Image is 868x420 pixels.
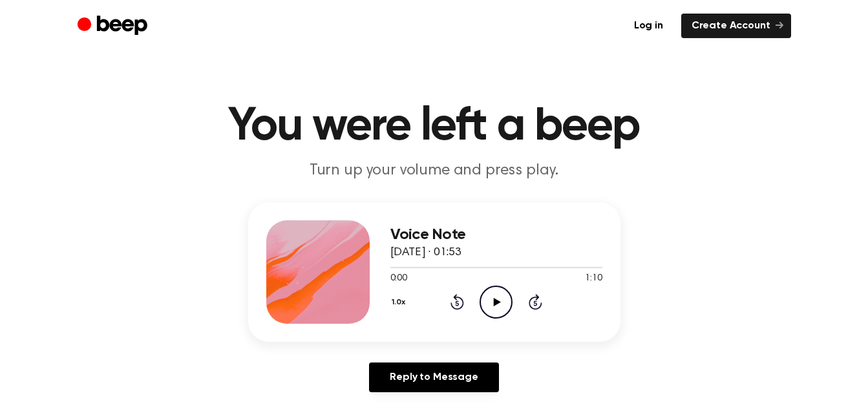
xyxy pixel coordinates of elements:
span: [DATE] · 01:53 [390,247,461,258]
p: Turn up your volume and press play. [186,160,683,182]
h3: Voice Note [390,226,602,244]
a: Beep [78,14,151,39]
span: 0:00 [390,272,407,286]
a: Log in [624,14,673,38]
a: Reply to Message [369,362,498,392]
a: Create Account [681,14,791,38]
span: 1:10 [585,272,602,286]
h1: You were left a beep [103,103,765,150]
button: 1.0x [390,291,410,313]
